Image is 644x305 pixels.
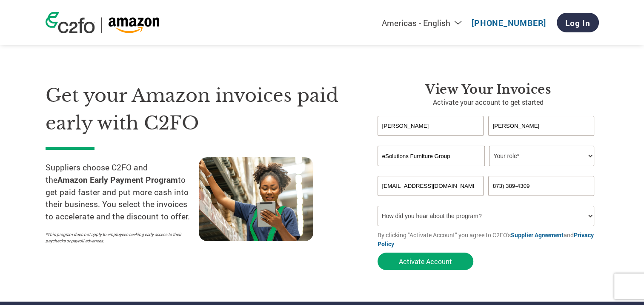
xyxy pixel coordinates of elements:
select: Title/Role [489,146,594,166]
p: By clicking "Activate Account" you agree to C2FO's and [378,230,599,248]
p: Activate your account to get started [378,97,599,107]
a: Privacy Policy [378,231,594,248]
input: Phone* [488,176,595,196]
p: *This program does not apply to employees seeking early access to their paychecks or payroll adva... [46,231,190,244]
div: Invalid company name or company name is too long [378,167,595,173]
img: supply chain worker [199,157,313,241]
input: Invalid Email format [378,176,484,196]
a: Supplier Agreement [511,231,564,239]
h3: View Your Invoices [378,82,599,97]
div: Inavlid Phone Number [488,197,595,202]
input: First Name* [378,116,484,136]
input: Last Name* [488,116,595,136]
h1: Get your Amazon invoices paid early with C2FO [46,82,352,137]
a: [PHONE_NUMBER] [472,17,546,28]
div: Inavlid Email Address [378,197,484,202]
img: c2fo logo [46,12,95,33]
div: Invalid last name or last name is too long [488,137,595,142]
p: Suppliers choose C2FO and the to get paid faster and put more cash into their business. You selec... [46,161,199,223]
button: Activate Account [378,253,473,270]
div: Invalid first name or first name is too long [378,137,484,142]
img: Amazon [108,17,160,33]
strong: Amazon Early Payment Program [57,174,178,185]
a: Log In [557,13,599,32]
input: Your company name* [378,146,485,166]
